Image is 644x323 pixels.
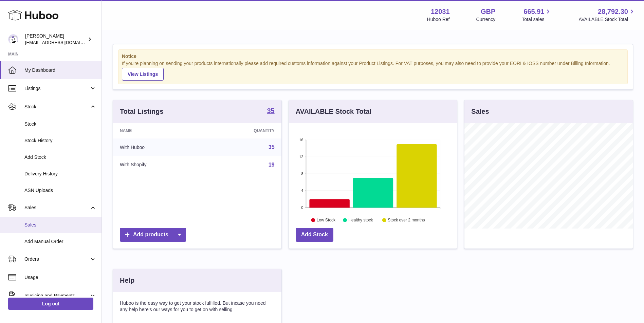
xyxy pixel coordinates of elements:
[578,16,636,23] span: AVAILABLE Stock Total
[348,218,373,222] text: Healthy stock
[24,238,96,245] span: Add Manual Order
[269,162,275,168] a: 19
[113,138,204,156] td: With Huboo
[8,34,18,44] img: internalAdmin-12031@internal.huboo.com
[24,104,89,110] span: Stock
[578,7,636,23] a: 28,792.30 AVAILABLE Stock Total
[24,293,89,299] span: Invoicing and Payments
[25,33,86,46] div: [PERSON_NAME]
[120,107,164,116] h3: Total Listings
[24,204,89,211] span: Sales
[267,107,274,115] a: 35
[24,222,96,228] span: Sales
[431,7,450,16] strong: 12031
[122,53,624,60] strong: Notice
[522,7,552,23] a: 665.91 Total sales
[471,107,489,116] h3: Sales
[388,218,425,222] text: Stock over 2 months
[122,68,164,81] a: View Listings
[481,7,495,16] strong: GBP
[269,144,275,150] a: 35
[523,7,544,16] span: 665.91
[598,7,628,16] span: 28,792.30
[8,298,93,310] a: Log out
[120,276,134,285] h3: Help
[122,60,624,81] div: If you're planning on sending your products internationally please add required customs informati...
[24,85,89,92] span: Listings
[301,172,303,176] text: 8
[113,156,204,174] td: With Shopify
[317,218,336,222] text: Low Stock
[24,67,96,73] span: My Dashboard
[24,256,89,262] span: Orders
[24,137,96,144] span: Stock History
[24,187,96,194] span: ASN Uploads
[301,206,303,210] text: 0
[24,121,96,127] span: Stock
[267,107,274,114] strong: 35
[24,274,96,281] span: Usage
[299,138,303,142] text: 16
[204,123,281,138] th: Quantity
[120,300,275,313] p: Huboo is the easy way to get your stock fulfilled. But incase you need any help here's our ways f...
[301,189,303,193] text: 4
[296,107,371,116] h3: AVAILABLE Stock Total
[113,123,204,138] th: Name
[296,228,333,242] a: Add Stock
[120,228,186,242] a: Add products
[476,16,496,23] div: Currency
[24,171,96,177] span: Delivery History
[522,16,552,23] span: Total sales
[299,155,303,159] text: 12
[24,154,96,160] span: Add Stock
[25,40,100,45] span: [EMAIL_ADDRESS][DOMAIN_NAME]
[427,16,450,23] div: Huboo Ref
